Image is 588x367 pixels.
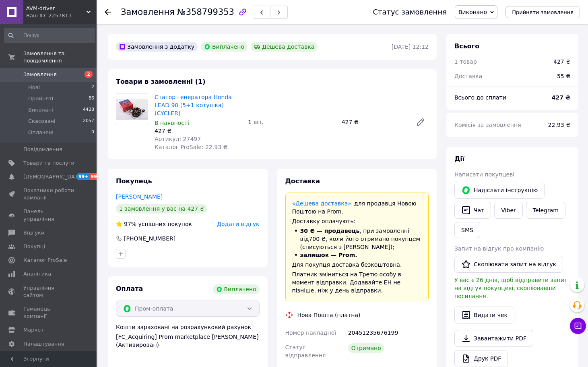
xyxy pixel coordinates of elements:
div: 427 ₴ [155,127,241,135]
span: Покупці [23,243,45,250]
span: 2057 [83,118,94,125]
div: Для покупця доставка безкоштовна. [292,261,422,269]
span: №358799353 [177,7,234,17]
button: Чат [454,202,491,219]
div: Виплачено [201,42,248,52]
span: 30 ₴ — продавець [300,228,360,234]
a: Друк PDF [454,350,508,367]
span: 2 [91,84,94,91]
span: Налаштування [23,340,64,348]
span: Оплата [116,285,143,292]
div: 1 шт. [245,116,338,128]
span: Всього до сплати [454,94,506,101]
b: 427 ₴ [552,94,570,101]
button: Надіслати інструкцію [454,182,545,199]
time: [DATE] 12:12 [392,44,429,50]
span: Виконано [458,9,487,15]
span: Повідомлення [23,146,62,153]
div: для продавця Новою Поштою на Prom. [292,199,422,216]
span: Товари та послуги [23,160,74,167]
span: Замовлення [23,71,57,78]
span: Додати відгук [217,221,259,227]
span: Оплачені [28,129,54,136]
a: Редагувати [413,114,429,130]
div: Замовлення з додатку [116,42,198,52]
span: Покупець [116,177,152,185]
span: 4428 [83,106,94,114]
span: Замовлення [121,7,175,17]
span: Відгуки [23,229,44,236]
span: Скасовані [28,118,56,125]
span: 22.93 ₴ [548,122,570,128]
span: 97% [124,221,136,227]
div: 55 ₴ [552,67,575,85]
span: Статус відправлення [285,344,326,359]
span: 86 [89,95,94,102]
span: Прийняті [28,95,53,102]
span: 99+ [90,173,103,180]
div: 427 ₴ [338,116,409,128]
span: Маркет [23,326,44,334]
span: залишок — Prom. [300,252,357,258]
div: 427 ₴ [553,58,570,66]
div: Дешева доставка [251,42,318,52]
span: Дії [454,155,464,163]
a: Завантажити PDF [454,330,533,347]
a: [PERSON_NAME] [116,193,163,200]
button: SMS [454,222,480,238]
a: Viber [494,202,522,219]
span: AVM-driver [26,5,87,12]
div: Платник зміниться на Третю особу в момент відправки. Додавайте ЕН не пізніше, ніж у день відправки. [292,270,422,294]
span: 1 товар [454,58,477,65]
span: Каталог ProSale: 22.93 ₴ [155,144,227,150]
span: Аналітика [23,270,51,278]
span: Всього [454,42,479,50]
div: Статус замовлення [373,8,447,16]
div: Ваш ID: 2257813 [26,12,97,19]
input: Пошук [4,28,95,43]
span: Написати покупцеві [454,171,514,178]
div: [PHONE_NUMBER] [123,234,176,243]
div: [FC_Acquiring] Prom marketplace [PERSON_NAME] (Активирован) [116,333,260,349]
a: Статор генератора Honda LEAD 90 (5+1 котушка) (CYCLER) [155,94,232,116]
div: Кошти зараховані на розрахунковий рахунок [116,323,260,349]
span: [DEMOGRAPHIC_DATA] [23,173,83,180]
div: 1 замовлення у вас на 427 ₴ [116,204,207,214]
span: 99+ [76,173,90,180]
span: Артикул: 27497 [155,136,201,142]
button: Скопіювати запит на відгук [454,256,563,273]
span: 2 [85,71,93,78]
span: Гаманець компанії [23,305,74,320]
div: успішних покупок [116,220,192,228]
span: Доставка [285,177,320,185]
span: Доставка [454,73,482,79]
div: 20451235676199 [347,326,430,340]
span: Управління сайтом [23,284,74,299]
li: , при замовленні від 700 ₴ , коли його отримано покупцем (списуються з [PERSON_NAME]); [292,227,422,251]
span: У вас є 26 днів, щоб відправити запит на відгук покупцеві, скопіювавши посилання. [454,277,567,299]
span: Замовлення та повідомлення [23,50,97,64]
span: Товари в замовленні (1) [116,78,206,85]
span: Запит на відгук про компанію [454,245,544,252]
span: Нові [28,84,40,91]
span: Панель управління [23,208,74,222]
span: Комісія за замовлення [454,122,521,128]
span: Виконані [28,106,53,114]
div: Виплачено [213,284,260,294]
span: Прийняти замовлення [512,9,574,15]
button: Видати чек [454,307,514,323]
div: Доставку оплачують: [292,217,422,225]
button: Чат з покупцем [570,318,586,334]
span: Номер накладної [285,330,336,336]
div: Повернутися назад [105,8,111,16]
span: В наявності [155,120,189,126]
span: 0 [91,129,94,136]
div: Отримано [348,343,384,353]
div: Нова Пошта (платна) [295,311,363,319]
img: Статор генератора Honda LEAD 90 (5+1 котушка) (CYCLER) [116,99,148,119]
span: Показники роботи компанії [23,187,74,201]
button: Прийняти замовлення [505,6,580,18]
span: Каталог ProSale [23,257,67,264]
a: «Дешева доставка» [292,200,351,207]
a: Telegram [526,202,565,219]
